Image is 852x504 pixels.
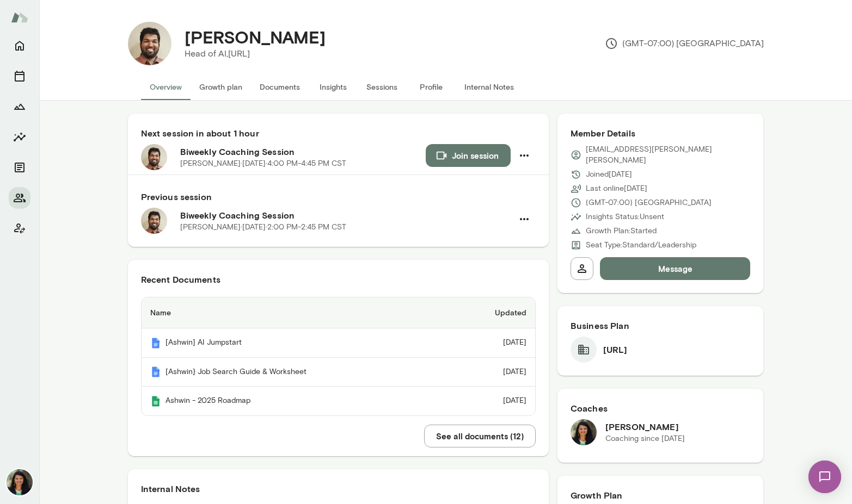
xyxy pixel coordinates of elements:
[449,387,535,415] td: [DATE]
[9,187,30,209] button: Members
[586,211,664,222] p: Insights Status: Unsent
[309,74,358,100] button: Insights
[571,319,751,332] h6: Business Plan
[9,96,30,117] button: Growth Plan
[603,343,628,356] h6: [URL]
[9,65,30,87] button: Sessions
[141,482,536,495] h6: Internal Notes
[456,74,523,100] button: Internal Notes
[9,35,30,57] button: Home
[142,328,449,358] th: [Ashwin] AI Jumpstart
[9,157,30,178] button: Documents
[180,209,513,222] h6: Biweekly Coaching Session
[426,144,511,167] button: Join session
[449,297,535,328] th: Updated
[180,158,346,169] p: [PERSON_NAME] · [DATE] · 4:00 PM-4:45 PM CST
[141,190,536,203] h6: Previous session
[9,126,30,148] button: Insights
[9,217,30,239] button: Client app
[185,27,326,47] h4: [PERSON_NAME]
[141,127,536,140] h6: Next session in about 1 hour
[586,169,632,180] p: Joined [DATE]
[586,197,712,208] p: (GMT-07:00) [GEOGRAPHIC_DATA]
[358,74,407,100] button: Sessions
[586,226,657,237] p: Growth Plan: Started
[605,420,685,433] h6: [PERSON_NAME]
[600,257,751,280] button: Message
[150,338,161,349] img: Mento
[605,433,685,444] p: Coaching since [DATE]
[185,47,326,60] p: Head of AI, [URL]
[407,74,456,100] button: Profile
[150,366,161,377] img: Mento
[191,74,251,100] button: Growth plan
[571,489,751,502] h6: Growth Plan
[586,183,647,194] p: Last online [DATE]
[142,297,449,328] th: Name
[142,387,449,415] th: Ashwin - 2025 Roadmap
[180,145,426,158] h6: Biweekly Coaching Session
[586,240,696,251] p: Seat Type: Standard/Leadership
[180,222,346,233] p: [PERSON_NAME] · [DATE] · 2:00 PM-2:45 PM CST
[128,22,171,65] img: Ashwin Hegde
[11,7,28,28] img: Mento
[251,74,309,100] button: Documents
[150,396,161,407] img: Mento
[7,469,33,495] img: Nina Patel
[605,37,764,50] p: (GMT-07:00) [GEOGRAPHIC_DATA]
[571,127,751,140] h6: Member Details
[142,358,449,387] th: [Ashwin} Job Search Guide & Worksheet
[571,419,597,445] img: Nina Patel
[141,74,191,100] button: Overview
[449,328,535,358] td: [DATE]
[424,425,536,447] button: See all documents (12)
[449,358,535,387] td: [DATE]
[141,273,536,286] h6: Recent Documents
[586,144,751,166] p: [EMAIL_ADDRESS][PERSON_NAME][PERSON_NAME]
[571,402,751,415] h6: Coaches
